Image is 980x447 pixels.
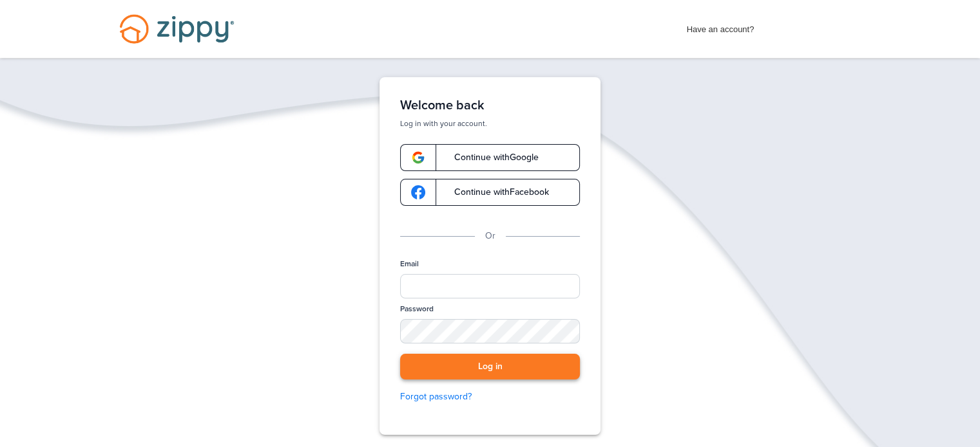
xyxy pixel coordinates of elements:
p: Log in with your account. [400,118,580,129]
input: Password [400,319,580,343]
span: Have an account? [687,16,754,37]
span: Continue with Google [441,153,539,162]
a: google-logoContinue withFacebook [400,179,580,206]
a: Forgot password? [400,390,580,404]
img: google-logo [411,185,425,199]
label: Password [400,304,434,315]
p: Or [485,229,495,243]
input: Email [400,274,580,298]
a: google-logoContinue withGoogle [400,144,580,171]
img: google-logo [411,151,425,165]
button: Log in [400,354,580,380]
label: Email [400,259,419,269]
h1: Welcome back [400,98,580,113]
span: Continue with Facebook [441,188,549,197]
